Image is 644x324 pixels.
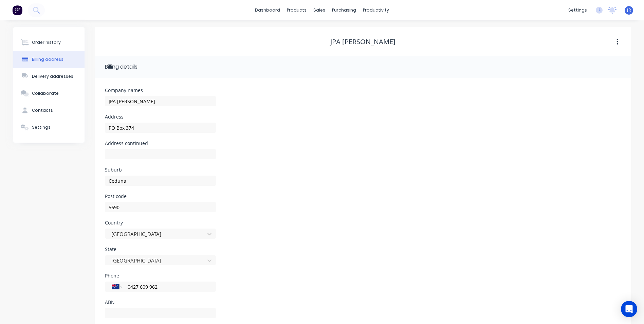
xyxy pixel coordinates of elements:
div: Post code [105,194,216,199]
div: Contacts [32,107,53,113]
div: products [283,5,310,15]
div: ABN [105,300,216,305]
div: Company names [105,88,216,93]
span: JR [627,7,631,13]
img: Factory [12,5,22,15]
button: Contacts [13,102,85,119]
div: sales [310,5,329,15]
div: Order history [32,39,61,46]
div: Billing address [32,56,63,62]
div: Country [105,220,216,225]
div: Address continued [105,141,216,146]
a: dashboard [252,5,283,15]
div: Collaborate [32,90,59,96]
div: Settings [32,124,51,130]
div: State [105,247,216,252]
button: Billing address [13,51,85,68]
div: Phone [105,273,216,278]
div: Open Intercom Messenger [621,301,637,317]
button: Settings [13,119,85,136]
div: purchasing [329,5,360,15]
div: Suburb [105,167,216,172]
div: productivity [360,5,392,15]
button: Collaborate [13,85,85,102]
div: settings [565,5,590,15]
div: JPA [PERSON_NAME] [330,38,395,46]
div: Billing details [105,63,137,71]
button: Delivery addresses [13,68,85,85]
div: Delivery addresses [32,73,73,79]
div: Address [105,114,216,119]
button: Order history [13,34,85,51]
